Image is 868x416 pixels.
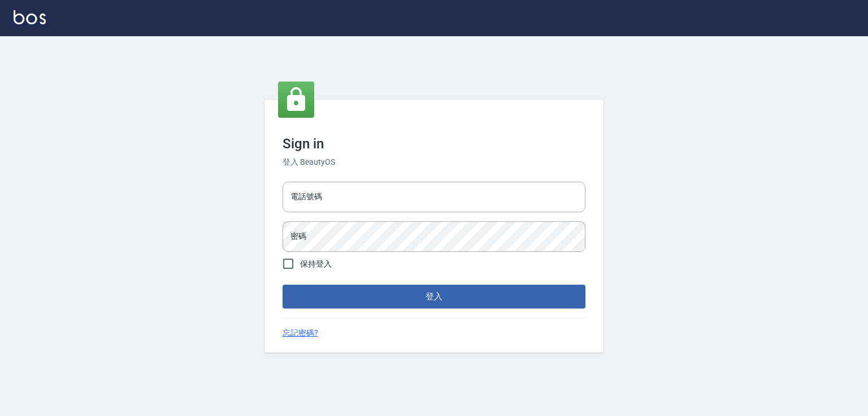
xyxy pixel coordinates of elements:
span: 保持登入 [300,258,332,270]
img: Logo [14,10,46,24]
h3: Sign in [283,136,585,152]
a: 忘記密碼? [283,327,318,339]
button: 登入 [283,285,585,308]
h6: 登入 BeautyOS [283,156,585,168]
